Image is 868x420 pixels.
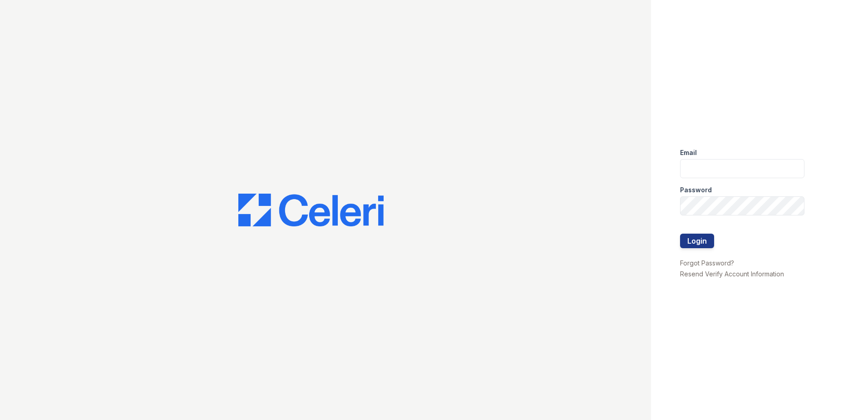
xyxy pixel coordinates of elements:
[680,148,697,157] label: Email
[238,194,384,226] img: CE_Logo_Blue-a8612792a0a2168367f1c8372b55b34899dd931a85d93a1a3d3e32e68fde9ad4.png
[680,185,712,195] label: Password
[680,270,784,278] a: Resend Verify Account Information
[680,234,714,248] button: Login
[680,259,734,267] a: Forgot Password?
